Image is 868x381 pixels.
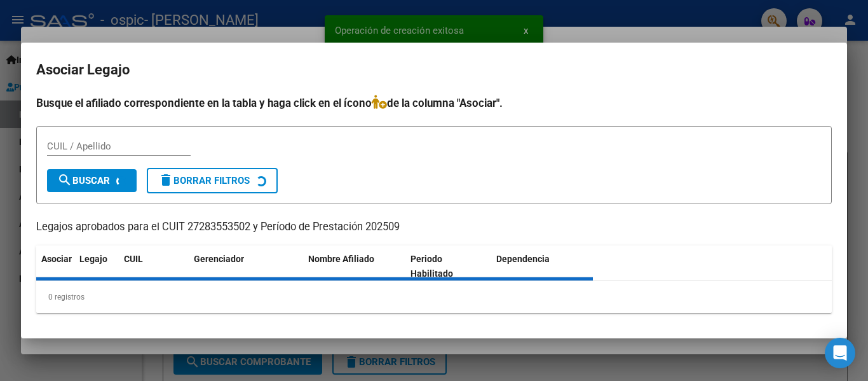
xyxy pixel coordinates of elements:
div: 0 registros [36,281,832,313]
div: Open Intercom Messenger [825,338,855,368]
span: Asociar [41,254,72,264]
h2: Asociar Legajo [36,58,832,82]
datatable-header-cell: Periodo Habilitado [405,246,491,287]
button: Buscar [47,169,137,192]
span: Borrar Filtros [158,175,250,186]
span: Dependencia [496,254,550,264]
h4: Busque el afiliado correspondiente en la tabla y haga click en el ícono de la columna "Asociar". [36,95,832,111]
mat-icon: delete [158,172,173,188]
span: Legajo [79,254,107,264]
datatable-header-cell: CUIL [119,246,189,287]
span: Buscar [57,175,110,186]
datatable-header-cell: Gerenciador [189,246,303,287]
datatable-header-cell: Nombre Afiliado [303,246,405,287]
span: Gerenciador [194,254,244,264]
mat-icon: search [57,172,72,188]
datatable-header-cell: Dependencia [491,246,593,287]
span: Nombre Afiliado [308,254,374,264]
span: CUIL [124,254,143,264]
span: Periodo Habilitado [410,254,453,279]
datatable-header-cell: Asociar [36,246,74,287]
p: Legajos aprobados para el CUIT 27283553502 y Período de Prestación 202509 [36,219,832,235]
button: Borrar Filtros [147,168,278,193]
datatable-header-cell: Legajo [74,246,119,287]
